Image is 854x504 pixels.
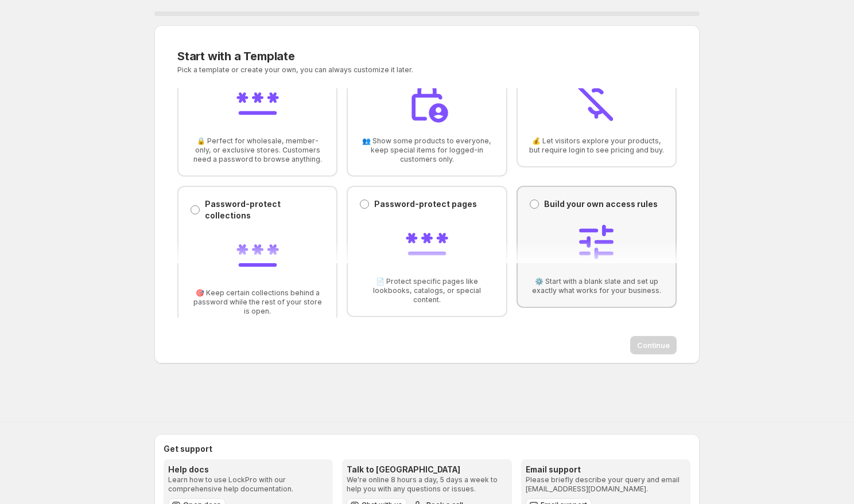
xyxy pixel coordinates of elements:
p: Please briefly describe your query and email [EMAIL_ADDRESS][DOMAIN_NAME]. [526,475,686,494]
img: Build your own access rules [573,219,619,265]
img: Password-protect pages [404,219,450,265]
h3: Talk to [GEOGRAPHIC_DATA] [347,464,507,475]
p: Password-protect collections [205,198,325,221]
h3: Help docs [168,464,328,475]
p: Build your own access rules [544,198,658,210]
img: Password-protect collections [235,230,281,276]
img: Make specific products members-only [404,79,450,124]
img: Keep your entire store private [235,79,281,124]
h3: Email support [526,464,686,475]
p: Pick a template or create your own, you can always customize it later. [177,65,541,75]
p: Password-protect pages [374,198,477,210]
span: Start with a Template [177,49,295,63]
img: Everyone can browse, only members see prices [573,79,619,124]
span: 📄 Protect specific pages like lookbooks, catalogs, or special content. [359,277,494,304]
span: 🔒 Perfect for wholesale, member-only, or exclusive stores. Customers need a password to browse an... [190,136,325,164]
span: 👥 Show some products to everyone, keep special items for logged-in customers only. [359,136,494,164]
p: We're online 8 hours a day, 5 days a week to help you with any questions or issues. [347,475,507,494]
span: 💰 Let visitors explore your products, but require login to see pricing and buy. [529,136,664,155]
span: ⚙️ Start with a blank slate and set up exactly what works for your business. [529,277,664,295]
span: 🎯 Keep certain collections behind a password while the rest of your store is open. [190,288,325,316]
p: Learn how to use LockPro with our comprehensive help documentation. [168,475,328,494]
h2: Get support [164,443,690,455]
